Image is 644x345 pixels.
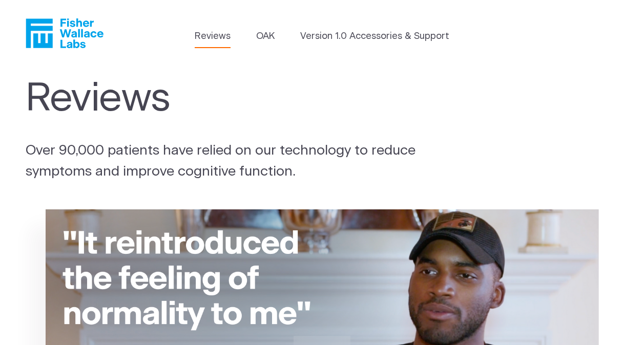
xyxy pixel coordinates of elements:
[300,30,449,44] a: Version 1.0 Accessories & Support
[256,30,275,44] a: OAK
[195,30,231,44] a: Reviews
[26,76,435,121] h1: Reviews
[26,18,103,48] a: Fisher Wallace
[26,140,426,182] p: Over 90,000 patients have relied on our technology to reduce symptoms and improve cognitive funct...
